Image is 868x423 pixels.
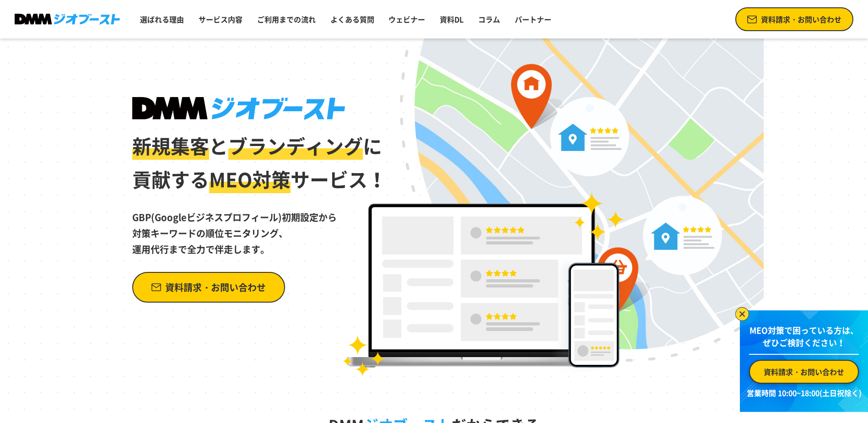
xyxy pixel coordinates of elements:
[735,7,853,31] a: 資料請求・お問い合わせ
[761,14,841,25] span: 資料請求・お問い合わせ
[132,196,388,257] p: GBP(Googleビジネスプロフィール)初期設定から 対策キーワードの順位モニタリング、 運用代行まで全力で伴走します。
[132,97,388,196] h1: と に 貢献する サービス！
[749,324,859,355] p: MEO対策で困っている方は、 ぜひご検討ください！
[764,366,844,377] span: 資料請求・お問い合わせ
[15,14,120,25] img: DMMジオブースト
[228,131,363,160] span: ブランディング
[385,10,429,28] a: ウェビナー
[749,360,859,384] a: 資料請求・お問い合わせ
[474,10,504,28] a: コラム
[132,97,345,120] img: DMMジオブースト
[436,10,467,28] a: 資料DL
[132,272,285,303] a: 資料請求・お問い合わせ
[165,279,266,295] span: 資料請求・お問い合わせ
[327,10,378,28] a: よくある質問
[132,131,209,160] span: 新規集客
[745,387,863,398] p: 営業時間 10:00~18:00(土日祝除く)
[735,307,749,321] img: バナーを閉じる
[136,10,188,28] a: 選ばれる理由
[209,165,291,193] span: MEO対策
[511,10,555,28] a: パートナー
[253,10,319,28] a: ご利用までの流れ
[195,10,246,28] a: サービス内容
